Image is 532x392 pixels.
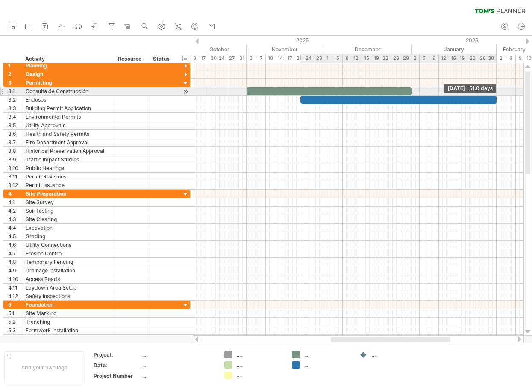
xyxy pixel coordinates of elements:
div: 12 - 16 [439,54,458,63]
div: Public Hearings [26,164,109,172]
div: Grading [26,232,109,240]
div: 13 - 17 [189,54,208,63]
div: .... [142,351,214,358]
div: 3.4 [8,113,21,121]
div: 4.3 [8,215,21,223]
div: 22 - 26 [381,54,400,63]
div: 26-30 [477,54,497,63]
div: 4.11 [8,284,21,292]
div: Access Roads [26,275,109,283]
div: 1 - 5 [323,54,343,63]
div: Fire Department Approval [26,138,109,146]
div: 4.1 [8,198,21,206]
div: Trenching [26,318,109,326]
div: 1 [8,61,21,70]
div: 4.8 [8,258,21,266]
div: Resource [118,55,144,63]
div: 8 - 12 [343,54,362,63]
div: 5 [8,301,21,309]
div: 4.5 [8,232,21,240]
div: 4.12 [8,292,21,300]
div: Utility Connections [26,241,109,249]
div: 4.9 [8,266,21,275]
div: December 2025 [323,45,412,54]
div: Permitting [26,79,109,87]
div: Permit Issuance [26,181,109,189]
div: November 2025 [247,45,323,54]
div: Health and Safety Permits [26,130,109,138]
div: scroll to activity [182,87,190,96]
div: 27 - 31 [227,54,247,63]
div: Safety Inspections [26,292,109,300]
div: .... [304,351,351,358]
div: 2 [8,70,21,78]
div: Temporary Fencing [26,258,109,266]
div: 3.6 [8,130,21,138]
div: 4.4 [8,224,21,232]
div: Date: [94,362,141,369]
div: 3.8 [8,147,21,155]
div: 3.10 [8,164,21,172]
div: Environmental Permits [26,113,109,121]
div: 3.12 [8,181,21,189]
div: .... [237,372,283,379]
div: 3.2 [8,96,21,104]
div: January 2026 [412,45,497,54]
div: Foundation [26,301,109,309]
div: Endosos [26,96,109,104]
div: .... [372,351,418,358]
div: October 2025 [158,45,247,54]
div: 3 - 7 [247,54,266,63]
div: 3.5 [8,121,21,129]
div: Traffic Impact Studies [26,155,109,164]
div: 5.2 [8,318,21,326]
div: Laydown Area Setup [26,284,109,292]
div: 3 [8,79,21,87]
div: Erosion Control [26,249,109,257]
div: .... [304,361,351,369]
div: 4.6 [8,241,21,249]
div: 4.7 [8,249,21,257]
div: .... [237,351,283,358]
div: Site Clearing [26,215,109,223]
div: Site Marking [26,309,109,317]
div: 17 - 21 [285,54,304,63]
div: Rebar Placement [26,335,109,343]
div: Excavation [26,224,109,232]
div: Project Number [94,372,141,380]
div: .... [142,372,214,380]
div: 15 - 19 [362,54,381,63]
div: Add your own logo [4,351,84,383]
div: Consulta de Construcción [26,87,109,95]
div: Project: [94,351,141,358]
div: Activity [25,55,109,63]
div: 3.1 [8,87,21,95]
div: Soil Testing [26,207,109,215]
div: Historical Preservation Approval [26,147,109,155]
div: 3.11 [8,173,21,181]
div: Planning [26,61,109,70]
div: Status [153,55,172,63]
div: 5.4 [8,335,21,343]
div: Permit Revisions [26,173,109,181]
div: Site Survey [26,198,109,206]
div: 2 - 6 [497,54,516,63]
span: - 51.0 days [465,85,493,91]
div: [DATE] [444,84,496,93]
div: 29 - 2 [400,54,420,63]
div: 4.2 [8,207,21,215]
div: 4.10 [8,275,21,283]
div: .... [142,362,214,369]
div: 4 [8,190,21,198]
div: 20-24 [208,54,227,63]
div: Building Permit Application [26,104,109,112]
div: .... [237,361,283,369]
div: 3.3 [8,104,21,112]
div: Drainage Installation [26,266,109,275]
div: 19 - 23 [458,54,477,63]
div: Site Preparation [26,190,109,198]
div: 5 - 9 [420,54,439,63]
div: 3.7 [8,138,21,146]
div: 5.3 [8,326,21,334]
div: 24 - 28 [304,54,323,63]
